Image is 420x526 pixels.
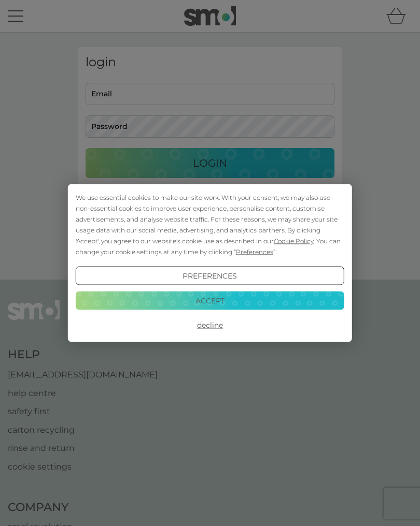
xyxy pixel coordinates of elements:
span: Cookie Policy [274,237,314,245]
div: Cookie Consent Prompt [68,184,352,342]
button: Accept [76,291,344,310]
button: Decline [76,316,344,334]
span: Preferences [236,248,273,256]
div: We use essential cookies to make our site work. With your consent, we may also use non-essential ... [76,192,344,257]
button: Preferences [76,267,344,285]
